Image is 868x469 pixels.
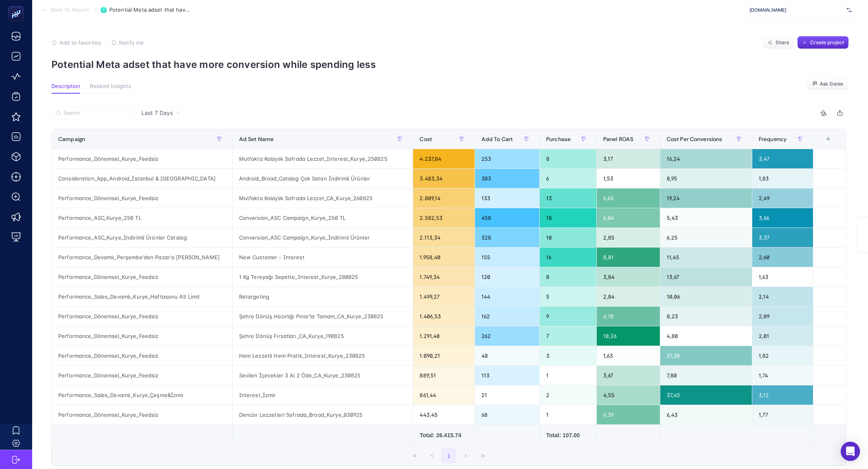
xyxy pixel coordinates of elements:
div: Performance_Dönemsel_Kurye_Feedsiz [52,307,232,326]
span: Add To Cart [481,136,513,142]
div: 3,12 [752,385,813,405]
div: 1.090,21 [413,346,474,365]
div: Open Intercom Messenger [841,442,860,461]
div: 6,04 [597,208,660,227]
div: 133 [475,188,539,208]
div: 6,39 [597,405,660,424]
div: 1.406,53 [413,307,474,326]
span: Last 7 Days [141,109,173,117]
div: 2,14 [752,287,813,306]
button: Description [51,83,80,94]
span: Description [51,83,80,90]
div: 16 [540,248,596,267]
div: 1,83 [752,169,813,188]
div: 2.113,34 [413,228,474,247]
span: Ad Set Name [239,136,274,142]
div: 8 items selected [820,136,826,154]
div: 8 [540,267,596,287]
div: 11,45 [660,248,752,267]
div: Performance_ASC_Kurye_İndirimli Ürünler Catalog [52,228,232,247]
div: 2.809,14 [413,188,474,208]
div: 3,37 [752,228,813,247]
div: 458 [475,208,539,227]
div: Sevilen İçecekler 3 Al 2 Öde_CA_Kurye_230825 [233,366,413,385]
div: 1,77 [752,405,813,424]
div: 2 [540,385,596,405]
span: Frequency [759,136,787,142]
div: 144 [475,287,539,306]
div: 37,45 [660,385,752,405]
div: Android_Broad_Catalog Çok Satan İndirimli Ürünler [233,169,413,188]
div: 1.958,40 [413,248,474,267]
div: 6,65 [597,188,660,208]
div: 3,67 [597,366,660,385]
div: 3,17 [597,149,660,168]
div: 18 [540,208,596,227]
div: 5 [540,287,596,306]
span: Share [776,39,790,46]
div: Performance_Sales_Devamlı_Kurye_Haftasonu Alt Limit [52,287,232,306]
div: 2,49 [752,188,813,208]
div: 443,45 [413,405,474,424]
p: Potential Meta adset that have more conversion while spending less [51,59,849,70]
span: Ask Genie [820,81,843,87]
div: 889,51 [413,366,474,385]
div: 16,24 [660,149,752,168]
div: 2,84 [597,287,660,306]
button: Share [763,36,794,49]
div: 8,23 [660,307,752,326]
div: 6,43 [660,405,752,424]
div: 21,38 [660,346,752,365]
div: 155 [475,248,539,267]
span: Add to favorites [59,39,101,46]
div: 8 [540,149,596,168]
div: 253 [475,149,539,168]
div: Retargeting [233,287,413,306]
div: 861,44 [413,385,474,405]
div: 3,66 [752,208,813,227]
div: 8,95 [660,169,752,188]
span: Cost [420,136,432,142]
div: Performance_Dönemsel_Kurye_Feedsiz [52,405,232,424]
input: Search [63,110,127,116]
div: 113 [475,366,539,385]
button: Notify me [111,39,144,46]
div: 13 [540,188,596,208]
div: Performance_Dönemsel_Kurye_Feedsiz [52,366,232,385]
span: Cost Per Conversions [667,136,723,142]
div: 4,80 [660,326,752,346]
button: Add to favorites [51,39,101,46]
div: 1,74 [752,366,813,385]
div: 3,47 [752,149,813,168]
div: Conversion_ASC Campaign_Kurye_250 TL [233,208,413,227]
div: Performance_Dönemsel_Kurye_Feedsiz [52,149,232,168]
div: Denizin Lezzetleri Sofrada_Broad_Kurye_030925 [233,405,413,424]
div: 383 [475,169,539,188]
div: Şehre Dönüş Fırsatları_CA_Kurye_190825 [233,326,413,346]
div: 48 [475,346,539,365]
div: 10,26 [597,326,660,346]
button: Related Insights [90,83,131,94]
div: 1,53 [597,169,660,188]
div: Performance_Dönemsel_Kurye_Feedsiz [52,326,232,346]
div: 1.499,27 [413,287,474,306]
span: Campaign [58,136,85,142]
div: 2.582,53 [413,208,474,227]
div: Şehre Dönüş Hazırlığı Pınar'la Tamam_CA_Kurye_230825 [233,307,413,326]
div: 6 [540,169,596,188]
div: 162 [475,307,539,326]
div: 9 [540,307,596,326]
div: 1 Kg Tereyağı Sepette_Interest_Kurye_280825 [233,267,413,287]
div: Performance_ASC_Kurye_250 TL [52,208,232,227]
div: 4.237,84 [413,149,474,168]
div: Consideration_App_Android_İstanbul & [GEOGRAPHIC_DATA] [52,169,232,188]
div: 4,55 [597,385,660,405]
div: 1,63 [597,346,660,365]
span: Potential Meta adset that have more conversion while spending less [109,7,190,13]
div: 68 [475,405,539,424]
div: 10,06 [660,287,752,306]
div: + [821,136,836,142]
div: 1.749,34 [413,267,474,287]
div: 10 [540,228,596,247]
div: Interest_İzmir [233,385,413,405]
